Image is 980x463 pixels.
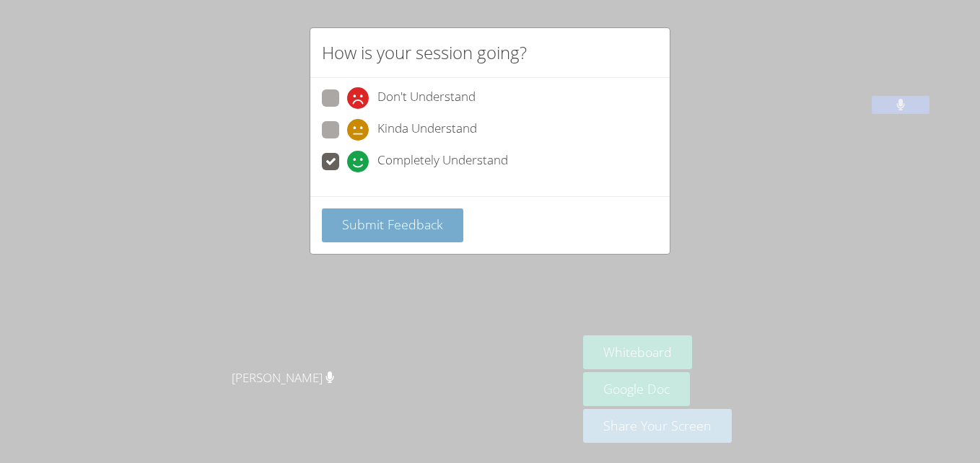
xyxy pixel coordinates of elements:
[377,119,477,141] span: Kinda Understand
[322,208,463,242] button: Submit Feedback
[342,216,443,233] span: Submit Feedback
[377,87,476,109] span: Don't Understand
[322,40,527,66] h2: How is your session going?
[377,151,508,172] span: Completely Understand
